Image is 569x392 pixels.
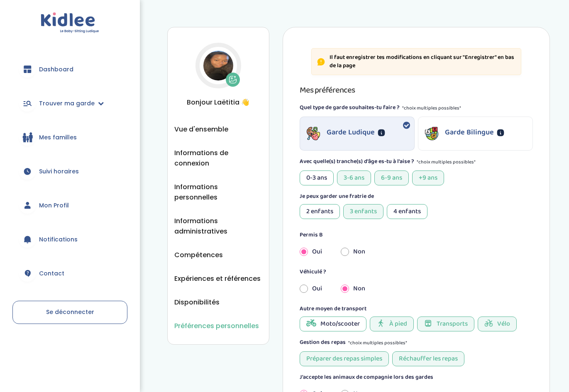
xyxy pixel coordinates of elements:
[39,201,69,210] span: Mon Profil
[12,54,127,84] a: Dashboard
[174,182,262,202] button: Informations personnelles
[12,122,127,152] a: Mes familles
[39,99,95,108] span: Trouver ma garde
[174,124,228,134] button: Vue d'ensemble
[335,280,376,298] div: Non
[374,170,409,185] div: 6-9 ans
[300,231,323,239] label: Permis B
[300,304,366,313] label: Autre moyen de transport
[343,204,383,219] div: 3 enfants
[307,127,320,140] img: garde-icon h-16 w-16
[300,170,334,185] div: 0-3 ans
[293,280,335,298] div: Oui
[12,190,127,220] a: Mon Profil
[46,308,94,316] span: Se déconnecter
[293,243,335,261] div: Oui
[39,167,79,176] span: Suivi horaires
[337,170,371,185] div: 3-6 ans
[330,54,516,70] p: Il faut enregistrer tes modifications en cliquant sur "Enregistrer" en bas de la page
[203,51,233,80] img: Avatar
[12,301,127,324] a: Se déconnecter
[320,319,360,329] span: Moto/scooter
[425,127,438,140] img: garde-icon h-16 w-16
[174,321,259,331] button: Préférences personnelles
[300,204,340,219] div: 2 enfants
[174,273,261,284] button: Expériences et références
[300,83,533,97] h3: Mes préférences
[445,127,494,138] p: Garde Bilingue
[327,127,375,138] p: Garde Ludique
[335,243,376,261] div: Non
[300,192,374,201] label: Je peux garder une fratrie de
[412,170,444,185] div: +9 ans
[174,97,262,107] span: Bonjour Laëtitia 👋
[300,373,433,382] label: J'accepte les animaux de compagnie lors des gardes
[300,157,414,167] label: Avec quelle(s) tranche(s) d'âge es-tu à l'aise ?
[12,258,127,288] a: Contact
[437,319,468,329] span: Transports
[41,12,99,34] img: logo.svg
[174,148,262,168] button: Informations de connexion
[12,224,127,254] a: Notifications
[12,88,127,118] a: Trouver ma garde
[389,319,407,329] span: À pied
[174,216,262,236] button: Informations administratives
[39,65,73,74] span: Dashboard
[497,319,510,329] span: Vélo
[392,351,464,366] div: Réchauffer les repas
[300,268,326,276] label: Véhiculé ?
[39,133,77,142] span: Mes familles
[39,269,64,278] span: Contact
[12,156,127,186] a: Suivi horaires
[174,250,223,260] button: Compétences
[402,103,461,113] span: *choix multiples possibles*
[39,235,78,244] span: Notifications
[387,204,427,219] div: 4 enfants
[174,297,220,307] button: Disponibilités
[300,103,400,113] label: Quel type de garde souhaites-tu faire ?
[300,351,389,366] div: Préparer des repas simples
[348,338,407,348] span: *choix multiples possibles*
[417,157,476,167] span: *choix multiples possibles*
[300,338,346,348] label: Gestion des repas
